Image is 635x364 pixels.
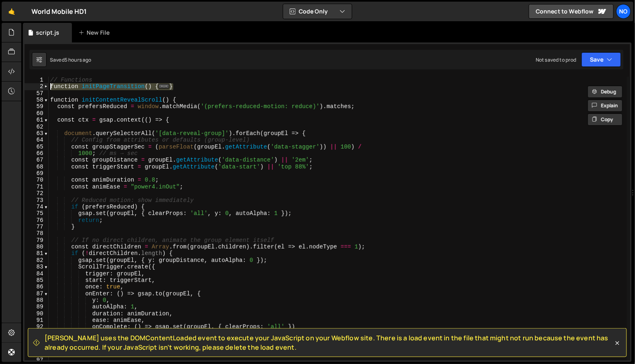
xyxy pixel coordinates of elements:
button: Explain [588,100,623,112]
div: 65 [25,144,49,150]
button: Debug [588,86,623,98]
div: 67 [25,157,49,163]
div: Not saved to prod [536,56,577,63]
span: ... [159,84,169,89]
div: Saved [50,56,92,63]
a: Connect to Webflow [529,4,614,19]
a: 🤙 [2,2,22,21]
a: No [616,4,631,19]
div: 72 [25,190,49,197]
div: 1 [25,77,49,83]
div: 87 [25,291,49,297]
div: 66 [25,150,49,157]
div: 71 [25,184,49,190]
div: 78 [25,230,49,237]
button: Save [581,52,621,67]
div: 5 hours ago [65,56,92,63]
div: 91 [25,317,49,324]
div: 73 [25,197,49,204]
div: 70 [25,177,49,183]
div: 81 [25,250,49,257]
div: 83 [25,264,49,270]
div: 60 [25,110,49,117]
div: 63 [25,130,49,137]
span: [PERSON_NAME] uses the DOMContentLoaded event to execute your JavaScript on your Webflow site. Th... [45,333,613,352]
div: 94 [25,337,49,344]
button: Copy [588,113,623,126]
div: 90 [25,311,49,317]
div: 97 [25,357,49,364]
div: 62 [25,124,49,130]
div: 96 [25,351,49,357]
button: Code Only [283,4,352,19]
div: World Mobile HD1 [31,7,87,16]
div: 80 [25,244,49,250]
div: 64 [25,137,49,143]
div: 79 [25,237,49,244]
div: 93 [25,331,49,337]
div: 2 [25,83,49,90]
div: 59 [25,103,49,110]
div: 58 [25,97,49,103]
div: 86 [25,284,49,290]
div: 74 [25,204,49,210]
div: 77 [25,224,49,230]
div: 76 [25,217,49,224]
div: script.js [36,29,59,37]
div: 84 [25,271,49,277]
div: 68 [25,164,49,170]
div: 88 [25,297,49,304]
div: 95 [25,344,49,351]
div: 75 [25,210,49,217]
div: 92 [25,324,49,330]
div: 57 [25,90,49,97]
div: 89 [25,304,49,310]
div: 61 [25,117,49,123]
div: New File [78,29,113,37]
div: 69 [25,170,49,177]
div: 82 [25,257,49,264]
div: 85 [25,277,49,284]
